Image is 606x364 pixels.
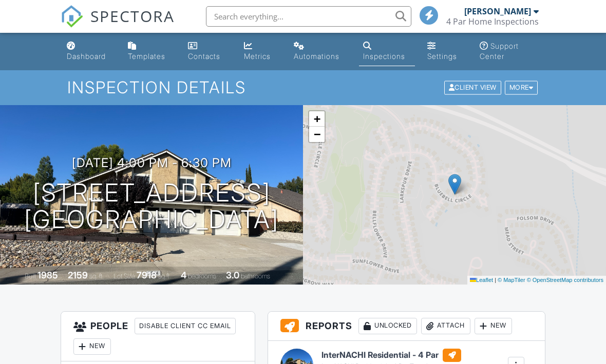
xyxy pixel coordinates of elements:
div: New [475,318,512,334]
div: [PERSON_NAME] [464,6,531,16]
a: Templates [124,37,175,66]
a: Zoom in [309,111,325,127]
img: The Best Home Inspection Software - Spectora [61,5,83,28]
a: © OpenStreetMap contributors [527,277,603,283]
h3: [DATE] 4:00 pm - 6:30 pm [72,156,232,170]
div: Client View [444,81,501,95]
img: Marker [448,174,461,195]
a: SPECTORA [61,14,175,35]
span: Built [25,272,36,280]
a: Metrics [240,37,281,66]
h3: People [61,312,255,361]
h6: InterNACHI Residential - 4 Par [321,349,461,362]
a: Dashboard [63,37,116,66]
div: Attach [421,318,470,334]
span: bedrooms [188,272,216,280]
span: bathrooms [241,272,270,280]
span: Lot Size [113,272,135,280]
a: Settings [423,37,468,66]
div: 1985 [37,270,58,280]
a: Support Center [476,37,543,66]
div: Automations [294,52,339,60]
div: 2159 [68,270,88,280]
div: Unlocked [358,318,417,334]
div: 7918 [137,270,157,280]
div: Contacts [188,52,220,60]
a: Inspections [359,37,415,66]
span: SPECTORA [90,5,175,27]
div: Dashboard [67,52,106,60]
a: Zoom out [309,127,325,142]
h1: Inspection Details [67,78,539,96]
div: Support Center [480,42,519,60]
div: 4 [181,270,186,280]
div: Settings [427,52,457,60]
span: + [314,112,320,125]
a: © MapTiler [498,277,525,283]
h1: [STREET_ADDRESS] [GEOGRAPHIC_DATA] [24,179,279,234]
h3: Reports [268,312,545,341]
a: Client View [443,83,504,91]
div: 4 Par Home Inspections [446,16,539,27]
a: Contacts [184,37,232,66]
div: More [505,81,538,95]
div: New [73,338,111,355]
div: Templates [128,52,165,60]
span: sq.ft. [158,272,171,280]
span: sq. ft. [89,272,104,280]
span: | [495,277,496,283]
div: Metrics [244,52,271,60]
div: Inspections [363,52,405,60]
div: Disable Client CC Email [135,318,236,334]
a: Leaflet [470,277,493,283]
input: Search everything... [206,6,411,27]
div: 3.0 [226,270,239,280]
a: Automations (Basic) [290,37,351,66]
span: − [314,128,320,140]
